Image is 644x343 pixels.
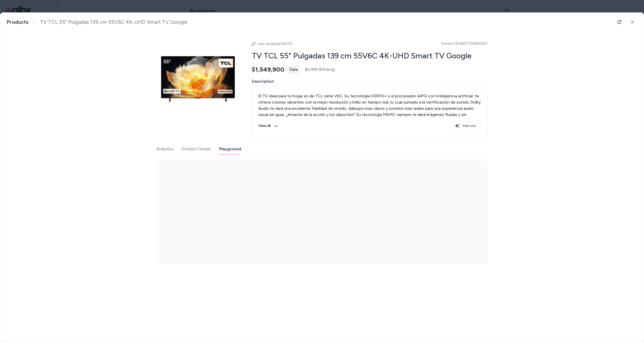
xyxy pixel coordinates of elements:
[258,93,481,130] p: El TV ideal para tu hogar es de TCL serie V6C. Su tecnología HDR10+ y el procesador AiPQ con inte...
[305,66,335,73] span: $3,199,900 orig.
[252,66,284,73] span: $1,549,900
[441,41,488,46] span: Product ID: 6921732899387
[252,51,488,61] h2: TV TCL 55" Pulgadas 139 cm 55V6C 4K-UHD Smart TV Google
[6,19,187,25] nav: breadcrumb
[182,144,211,154] button: Product Details
[257,42,292,46] span: Last updated [DATE]
[157,37,239,120] img: 6921732899387-001-310Wx310H
[252,78,488,84] span: Description
[258,121,278,131] button: View all
[450,121,481,131] button: Improve
[219,144,241,154] button: Playground
[40,19,187,25] span: TV TCL 55" Pulgadas 139 cm 55V6C 4K-UHD Smart TV Google
[6,19,28,25] a: Products
[286,65,301,74] div: Sale
[157,144,174,154] button: Analytics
